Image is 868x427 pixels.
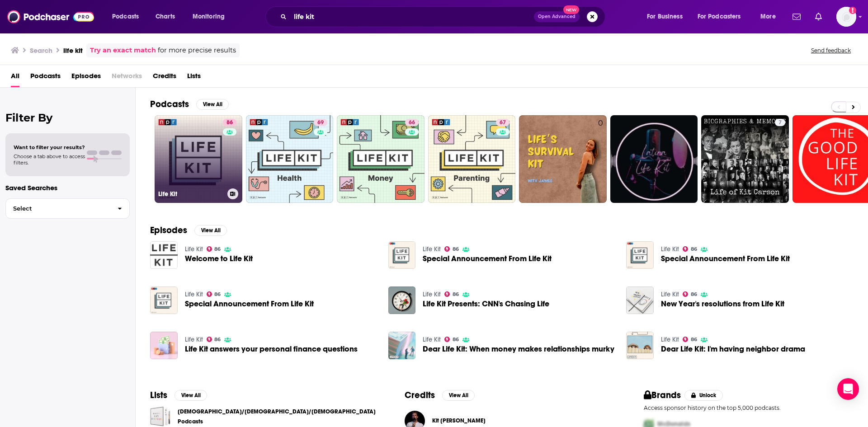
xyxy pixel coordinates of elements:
[405,389,475,401] a: CreditsView All
[246,115,334,203] a: 69
[150,406,170,427] a: Queer/LGBT/Gay Podcasts
[185,345,358,353] a: Life Kit answers your personal finance questions
[661,245,679,253] a: Life Kit
[647,10,683,23] span: For Business
[388,332,416,359] img: Dear Life Kit: When money makes relationships murky
[683,291,697,297] a: 86
[193,10,225,23] span: Monitoring
[5,183,130,192] p: Saved Searches
[701,115,789,203] a: 7
[317,118,324,127] span: 69
[692,9,754,24] button: open menu
[185,300,314,308] a: Special Announcement From Life Kit
[7,8,94,25] a: Podchaser - Follow, Share and Rate Podcasts
[30,69,61,87] a: Podcasts
[207,246,221,252] a: 86
[405,119,419,126] a: 66
[14,144,85,150] span: Want to filter your results?
[158,45,236,56] span: for more precise results
[661,255,790,263] a: Special Announcement From Life Kit
[644,389,681,401] h2: Brands
[836,7,856,27] span: Logged in as jinastanfill
[314,119,327,126] a: 69
[760,10,776,23] span: More
[423,345,614,353] span: Dear Life Kit: When money makes relationships murky
[423,245,441,253] a: Life Kit
[185,255,253,263] a: Welcome to Life Kit
[337,115,425,203] a: 66
[442,390,475,401] button: View All
[808,47,854,54] button: Send feedback
[423,255,552,263] span: Special Announcement From Life Kit
[63,46,83,55] h3: life kit
[626,332,654,359] img: Dear Life Kit: I'm having neighbor drama
[409,118,415,127] span: 66
[178,407,376,427] a: [DEMOGRAPHIC_DATA]/[DEMOGRAPHIC_DATA]/[DEMOGRAPHIC_DATA] Podcasts
[150,9,180,24] a: Charts
[405,389,435,401] h2: Credits
[691,292,697,296] span: 86
[388,241,416,269] img: Special Announcement From Life Kit
[150,99,189,110] h2: Podcasts
[150,332,178,359] img: Life Kit answers your personal finance questions
[432,417,486,424] span: Kit [PERSON_NAME]
[444,337,459,342] a: 86
[186,9,236,24] button: open menu
[423,300,549,308] span: Life Kit Presents: CNN's Chasing Life
[5,198,130,219] button: Select
[71,69,101,87] a: Episodes
[223,119,236,126] a: 86
[90,45,156,56] a: Try an exact match
[444,246,459,252] a: 86
[14,153,85,166] span: Choose a tab above to access filters.
[534,11,580,22] button: Open AdvancedNew
[388,286,416,314] img: Life Kit Presents: CNN's Chasing Life
[789,9,804,24] a: Show notifications dropdown
[207,337,221,342] a: 86
[661,336,679,343] a: Life Kit
[274,6,614,27] div: Search podcasts, credits, & more...
[778,118,782,127] span: 7
[423,336,441,343] a: Life Kit
[112,10,139,23] span: Podcasts
[519,115,607,203] a: 0
[106,9,151,24] button: open menu
[428,115,516,203] a: 67
[153,69,176,87] span: Credits
[691,247,697,251] span: 86
[150,225,187,236] h2: Episodes
[836,7,856,27] img: User Profile
[150,286,178,314] img: Special Announcement From Life Kit
[423,291,441,298] a: Life Kit
[214,247,221,251] span: 86
[626,286,654,314] a: New Year's resolutions from Life Kit
[196,99,229,110] button: View All
[226,118,233,127] span: 86
[775,119,785,126] a: 7
[496,119,509,126] a: 67
[150,99,229,110] a: PodcastsView All
[432,417,486,424] a: Kit Grier Mulvenna
[214,292,221,296] span: 86
[185,336,203,343] a: Life Kit
[187,69,201,87] a: Lists
[158,190,224,198] h3: Life Kit
[30,46,52,55] h3: Search
[155,115,242,203] a: 86Life Kit
[444,291,459,297] a: 86
[598,119,603,199] div: 0
[150,389,167,401] h2: Lists
[453,338,459,342] span: 86
[150,389,207,401] a: ListsView All
[754,9,787,24] button: open menu
[698,10,741,23] span: For Podcasters
[849,7,856,14] svg: Add a profile image
[11,69,19,87] span: All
